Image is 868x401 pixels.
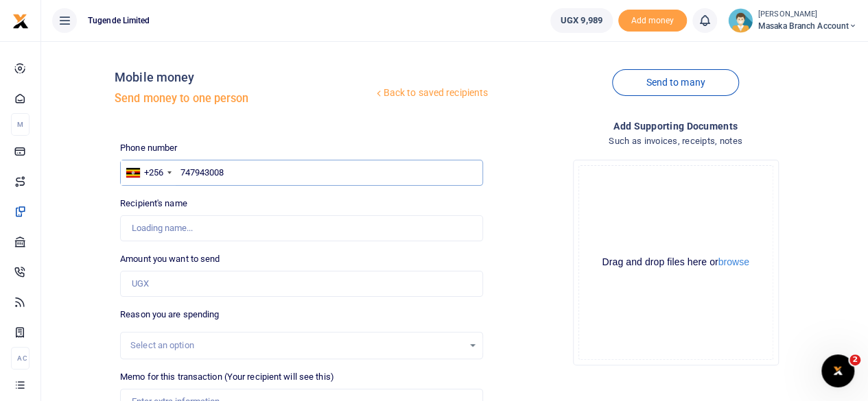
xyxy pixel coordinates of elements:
li: Wallet ballance [545,8,618,33]
li: Toup your wallet [618,10,687,32]
li: M [11,113,30,136]
label: Phone number [120,141,177,155]
a: profile-user [PERSON_NAME] Masaka Branch Account [728,8,857,33]
div: File Uploader [573,160,779,365]
span: Add money [618,10,687,32]
label: Reason you are spending [120,308,219,321]
input: Enter phone number [120,160,483,186]
input: Loading name... [120,215,483,241]
a: Send to many [612,69,738,96]
div: Select an option [130,339,463,352]
input: UGX [120,271,483,297]
img: profile-user [728,8,753,33]
label: Amount you want to send [120,252,220,266]
h5: Send money to one person [115,92,373,106]
div: Uganda: +256 [121,160,176,185]
h4: Add supporting Documents [494,119,857,134]
label: Memo for this transaction (Your recipient will see this) [120,370,334,384]
a: Back to saved recipients [373,81,489,106]
label: Recipient's name [120,197,187,210]
div: +256 [144,166,163,180]
a: logo-small logo-large logo-large [12,15,29,25]
span: 2 [849,354,860,365]
small: [PERSON_NAME] [758,9,857,21]
a: UGX 9,989 [550,8,613,33]
iframe: Intercom live chat [821,354,854,387]
span: Masaka Branch Account [758,20,857,32]
li: Ac [11,347,30,369]
div: Drag and drop files here or [579,256,773,269]
h4: Such as invoices, receipts, notes [494,134,857,149]
a: Add money [618,14,687,25]
span: UGX 9,989 [561,14,602,27]
img: logo-small [12,13,29,29]
h4: Mobile money [115,70,373,85]
span: Tugende Limited [82,14,156,27]
button: browse [718,257,749,267]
